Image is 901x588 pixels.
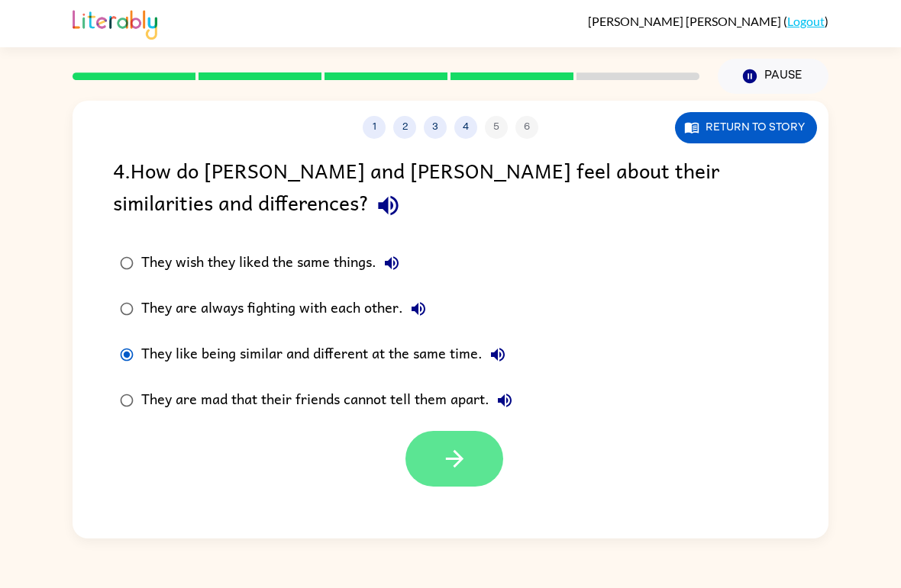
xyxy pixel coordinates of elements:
[141,294,434,324] div: They are always fighting with each other.
[141,385,520,416] div: They are mad that their friends cannot tell them apart.
[424,116,447,139] button: 3
[113,154,788,225] div: 4 . How do [PERSON_NAME] and [PERSON_NAME] feel about their similarities and differences?
[787,14,825,28] a: Logout
[588,14,828,28] div: ( )
[363,116,386,139] button: 1
[489,385,520,416] button: They are mad that their friends cannot tell them apart.
[454,116,477,139] button: 4
[403,294,434,324] button: They are always fighting with each other.
[483,339,513,370] button: They like being similar and different at the same time.
[73,6,157,40] img: Literably
[141,248,407,278] div: They wish they liked the same things.
[675,112,817,143] button: Return to story
[718,59,828,94] button: Pause
[376,248,407,278] button: They wish they liked the same things.
[588,14,783,28] span: [PERSON_NAME] [PERSON_NAME]
[393,116,416,139] button: 2
[141,339,513,370] div: They like being similar and different at the same time.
